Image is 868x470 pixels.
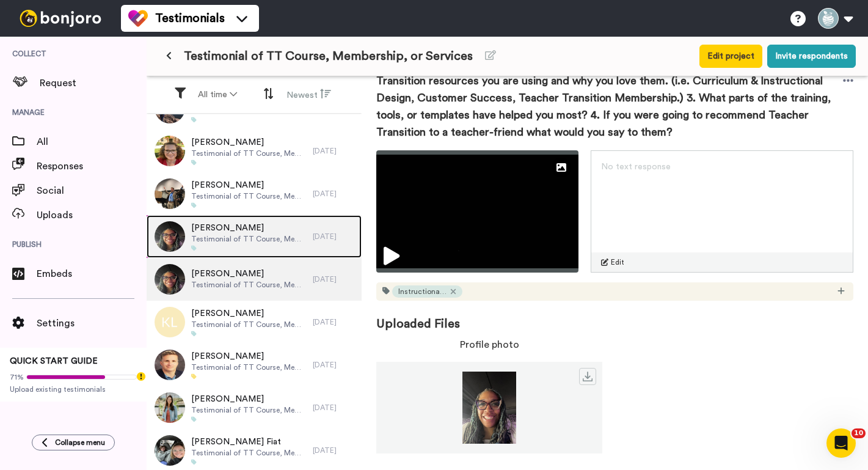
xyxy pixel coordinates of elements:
button: Invite respondents [767,45,856,68]
span: 10 [852,428,866,438]
span: Q1 Before you start, determine if you'd like to record or type your response. For those that reco... [376,21,843,141]
img: 09ea3d7d-d1a3-41f9-9981-7f8058d2b80b.jpeg [155,264,185,295]
span: Testimonial of TT Course, Membership, or Services [191,362,307,372]
div: [DATE] [313,274,356,284]
div: [DATE] [313,146,356,156]
button: Newest [279,83,338,106]
span: [PERSON_NAME] [191,222,307,234]
span: [PERSON_NAME] [191,307,307,320]
span: All [37,134,147,149]
span: [PERSON_NAME] [191,350,307,362]
img: bj-logo-header-white.svg [15,10,106,27]
iframe: Intercom live chat [826,428,856,458]
span: [PERSON_NAME] [191,136,307,149]
div: Tooltip anchor [136,371,147,382]
span: Collapse menu [55,438,105,447]
button: All time [191,84,244,106]
a: [PERSON_NAME]Testimonial of TT Course, Membership, or Services[DATE] [147,343,362,386]
span: Request [40,76,147,90]
span: Uploaded Files [376,301,853,332]
span: Settings [37,316,147,331]
span: Social [37,183,147,198]
a: [PERSON_NAME]Testimonial of TT Course, Membership, or Services[DATE] [147,215,362,258]
a: [PERSON_NAME]Testimonial of TT Course, Membership, or Services[DATE] [147,301,362,343]
span: Uploads [37,208,147,222]
span: [PERSON_NAME] [191,268,307,280]
img: 09ea3d7d-d1a3-41f9-9981-7f8058d2b80b.jpeg [376,372,602,444]
img: 191ba8e7-0475-4ff2-9be9-a03f0653c90a-thumbnail_full-1712189458.jpg [376,150,578,273]
span: Testimonial of TT Course, Membership, or Services [191,320,307,329]
span: Testimonial of TT Course, Membership, or Services [191,149,307,158]
span: Testimonials [155,10,225,27]
img: kl.png [155,307,185,337]
span: [PERSON_NAME] [191,393,307,405]
span: Instructional Design [398,287,447,296]
span: Edit [611,257,624,267]
div: [DATE] [313,189,356,199]
button: Collapse menu [32,435,115,450]
div: [DATE] [313,446,356,455]
img: 14f87a06-4421-4ace-a53d-9b095effd68b.jpeg [155,435,185,466]
span: No text response [601,163,671,171]
button: Edit project [699,45,762,68]
span: [PERSON_NAME] [191,179,307,191]
div: [DATE] [313,360,356,370]
span: Responses [37,159,147,174]
span: 71% [10,372,24,382]
a: [PERSON_NAME]Testimonial of TT Course, Membership, or Services[DATE] [147,258,362,301]
span: Testimonial of TT Course, Membership, or Services [184,48,473,65]
img: 8759d9d6-1c45-47a9-b009-bad4478e84f5.jpeg [155,350,185,380]
span: Testimonial of TT Course, Membership, or Services [191,234,307,244]
span: Embeds [37,266,147,281]
img: 6fe7966c-3f7d-45ae-af7d-7968f97fc56c.png [155,392,185,423]
span: Profile photo [460,337,519,352]
a: [PERSON_NAME]Testimonial of TT Course, Membership, or Services[DATE] [147,130,362,172]
span: Testimonial of TT Course, Membership, or Services [191,280,307,290]
a: [PERSON_NAME]Testimonial of TT Course, Membership, or Services[DATE] [147,386,362,429]
span: Testimonial of TT Course, Membership, or Services [191,191,307,201]
span: [PERSON_NAME] Fiat [191,436,307,448]
div: [DATE] [313,403,356,413]
img: e47131a0-39c3-49ba-a98b-2a9c5645333c.jpeg [155,178,185,209]
a: [PERSON_NAME]Testimonial of TT Course, Membership, or Services[DATE] [147,172,362,215]
div: [DATE] [313,232,356,241]
div: [DATE] [313,317,356,327]
span: Testimonial of TT Course, Membership, or Services [191,405,307,415]
span: QUICK START GUIDE [10,357,98,365]
span: Upload existing testimonials [10,384,137,394]
img: a6bda017-dfdc-4e33-a51f-a95e0edaa352.jpeg [155,136,185,166]
img: tm-color.svg [128,9,148,28]
span: Testimonial of TT Course, Membership, or Services [191,448,307,458]
img: 09ea3d7d-d1a3-41f9-9981-7f8058d2b80b.jpeg [155,221,185,252]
